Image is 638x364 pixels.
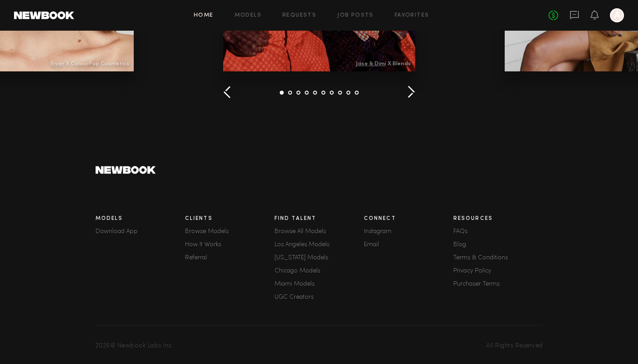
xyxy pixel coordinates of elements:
h3: Find Talent [274,216,364,222]
a: Los Angeles Models [274,242,364,248]
a: Job Posts [337,13,374,18]
span: 2025 © Newbook Labs Inc. [96,343,174,349]
a: Requests [282,13,316,18]
a: Privacy Policy [453,268,543,274]
a: Instagram [364,229,453,235]
a: Favorites [395,13,429,18]
a: Chicago Models [274,268,364,274]
a: Models [235,13,261,18]
a: Download App [96,229,185,235]
a: [US_STATE] Models [274,255,364,261]
a: A [610,8,624,22]
a: Miami Models [274,281,364,287]
a: How It Works [185,242,274,248]
a: Blog [453,242,543,248]
h3: Models [96,216,185,222]
h3: Connect [364,216,453,222]
a: Browse Models [185,229,274,235]
a: FAQs [453,229,543,235]
a: UGC Creators [274,294,364,300]
h3: Resources [453,216,543,222]
a: Referral [185,255,274,261]
a: Purchaser Terms [453,281,543,287]
a: Email [364,242,453,248]
h3: Clients [185,216,274,222]
span: All Rights Reserved [486,343,543,349]
a: Home [194,13,214,18]
a: Terms & Conditions [453,255,543,261]
a: Browse All Models [274,229,364,235]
